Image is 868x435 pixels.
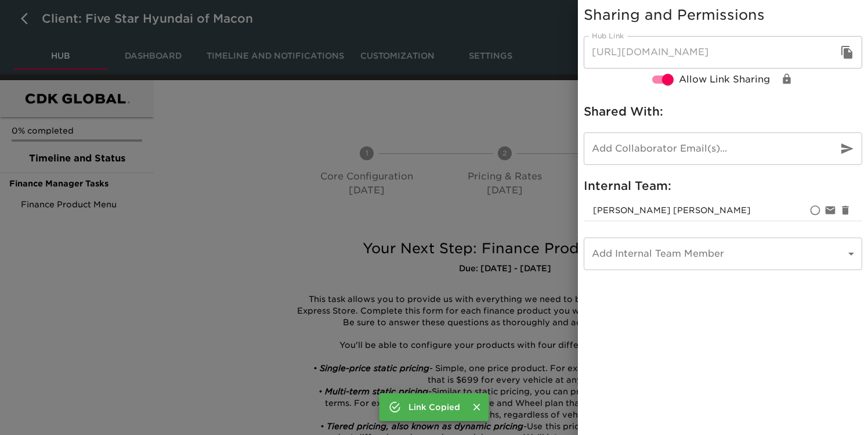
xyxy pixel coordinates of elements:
div: ​ [584,238,862,270]
div: Remove bailey.rubin@cdk.com [838,203,853,218]
div: Link Copied [408,397,460,418]
div: Set as primay account owner [808,203,823,218]
div: Disable notifications for bailey.rubin@cdk.com [823,203,838,218]
div: Change View/Edit Permissions for Link Share [779,71,794,87]
button: Close [469,400,484,415]
span: Allow Link Sharing [679,73,770,87]
h6: Shared With: [584,102,862,121]
h6: Internal Team: [584,177,862,195]
span: bailey.rubin@cdk.com [593,206,751,215]
h5: Sharing and Permissions [584,6,862,24]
